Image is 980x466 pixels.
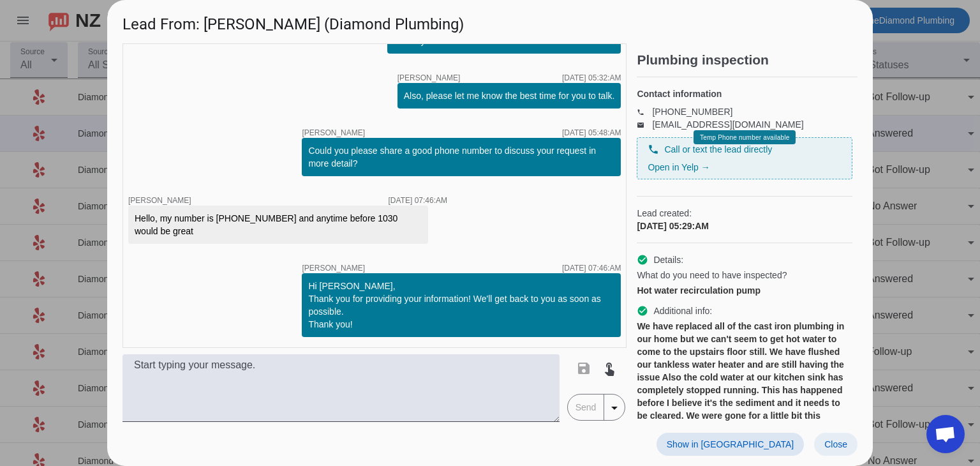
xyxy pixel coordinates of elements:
a: [PHONE_NUMBER] [652,107,732,117]
mat-icon: arrow_drop_down [607,400,622,416]
mat-icon: touch_app [602,361,617,376]
span: [PERSON_NAME] [302,129,365,137]
mat-icon: phone [648,144,659,155]
span: What do you need to have inspected? [637,269,787,282]
div: [DATE] 05:32:AM [562,74,621,82]
div: [DATE] 07:46:AM [389,197,447,204]
div: Hi [PERSON_NAME], Thank you for providing your information! We'll get back to you as soon as poss... [308,280,614,331]
mat-icon: phone [637,109,652,115]
span: [PERSON_NAME] [128,196,191,205]
a: [EMAIL_ADDRESS][DOMAIN_NAME] [652,119,803,130]
span: Temp Phone number available [700,134,789,141]
mat-icon: check_circle [637,254,648,266]
span: Additional info: [653,304,712,317]
button: Close [814,433,857,456]
span: [PERSON_NAME] [302,264,365,272]
div: Could you please share a good phone number to discuss your request in more detail?​ [308,144,614,170]
mat-icon: check_circle [637,305,648,317]
span: Details: [653,253,683,266]
div: Hello, my number is [PHONE_NUMBER] and anytime before 1030 would be great [135,212,422,237]
h2: Plumbing inspection [637,54,857,66]
mat-icon: email [637,121,652,128]
span: Lead created: [637,207,852,220]
h4: Contact information [637,87,852,100]
button: Show in [GEOGRAPHIC_DATA] [657,433,804,456]
div: Hot water recirculation pump [637,284,852,297]
span: [PERSON_NAME] [397,74,461,82]
div: [DATE] 05:48:AM [562,129,621,137]
div: We have replaced all of the cast iron plumbing in our home but we can't seem to get hot water to ... [637,320,852,435]
span: Show in [GEOGRAPHIC_DATA] [667,439,794,449]
span: Close [824,439,847,449]
div: Also, please let me know the best time for you to talk.​ [404,89,615,102]
span: Call or text the lead directly [664,143,772,156]
div: [DATE] 05:29:AM [637,220,852,232]
div: Open chat [926,415,965,453]
div: [DATE] 07:46:AM [562,264,621,272]
a: Open in Yelp → [648,162,709,172]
